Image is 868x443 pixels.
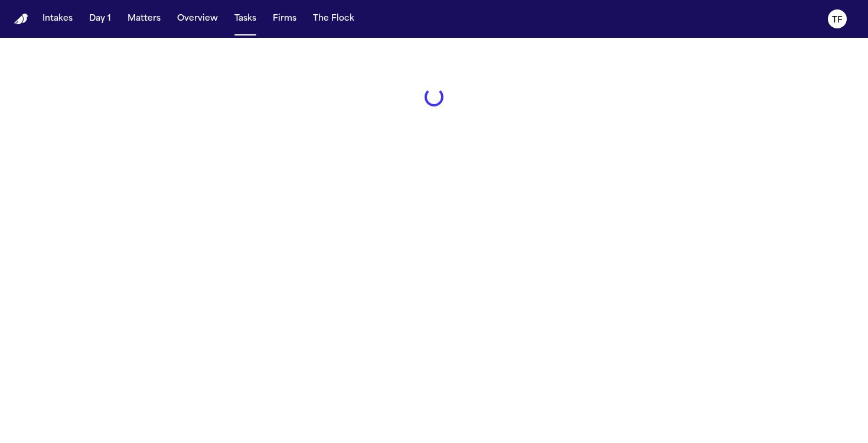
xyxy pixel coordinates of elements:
[172,8,223,30] button: Overview
[14,14,28,25] a: Home
[14,14,28,25] img: Finch Logo
[230,8,261,30] button: Tasks
[84,8,116,30] button: Day 1
[38,8,77,30] button: Intakes
[123,8,165,30] button: Matters
[308,8,359,30] button: The Flock
[268,8,301,30] button: Firms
